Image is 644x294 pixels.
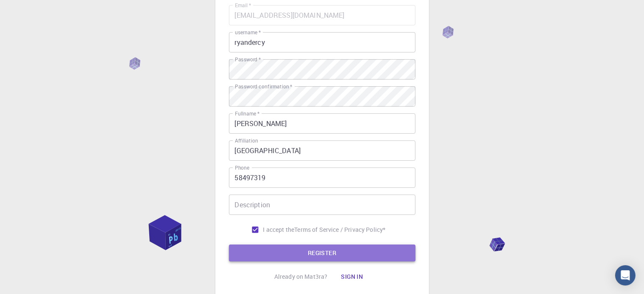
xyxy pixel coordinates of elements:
label: Password confirmation [235,83,292,90]
span: I accept the [263,225,295,234]
label: Fullname [235,110,259,117]
p: Terms of Service / Privacy Policy * [294,225,385,234]
a: Terms of Service / Privacy Policy* [294,225,385,234]
label: Email [235,2,251,9]
div: Open Intercom Messenger [615,265,636,286]
label: username [235,29,261,36]
label: Password [235,56,261,63]
p: Already on Mat3ra? [274,272,328,281]
label: Affiliation [235,137,258,144]
button: Sign in [334,268,370,285]
label: Phone [235,164,249,171]
button: REGISTER [229,245,415,261]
